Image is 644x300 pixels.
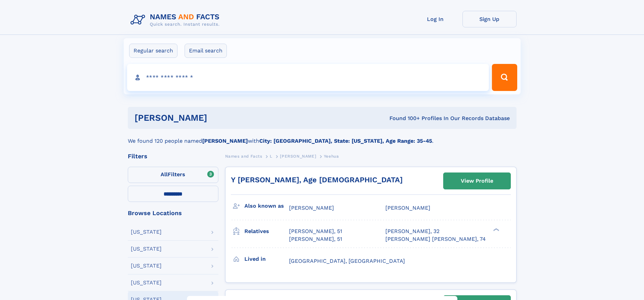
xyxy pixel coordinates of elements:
[128,129,517,145] div: We found 120 people named with .
[385,205,430,211] span: [PERSON_NAME]
[128,11,225,29] img: Logo Names and Facts
[131,263,162,269] div: [US_STATE]
[461,173,493,189] div: View Profile
[259,138,432,144] b: City: [GEOGRAPHIC_DATA], State: [US_STATE], Age Range: 35-45
[131,229,162,235] div: [US_STATE]
[128,167,218,183] label: Filters
[161,171,168,178] span: All
[244,253,289,265] h3: Lived in
[280,154,316,159] span: [PERSON_NAME]
[202,138,248,144] b: [PERSON_NAME]
[185,44,227,58] label: Email search
[289,235,342,243] a: [PERSON_NAME], 51
[225,152,262,160] a: Names and Facts
[244,226,289,237] h3: Relatives
[289,205,334,211] span: [PERSON_NAME]
[231,176,403,184] a: Y [PERSON_NAME], Age [DEMOGRAPHIC_DATA]
[129,44,177,58] label: Regular search
[324,154,339,159] span: Yeehua
[128,210,218,216] div: Browse Locations
[289,228,342,235] a: [PERSON_NAME], 51
[131,280,162,285] div: [US_STATE]
[444,173,510,189] a: View Profile
[492,64,517,91] button: Search Button
[492,228,500,232] div: ❯
[385,235,486,243] a: [PERSON_NAME] [PERSON_NAME], 74
[131,246,162,252] div: [US_STATE]
[280,152,316,160] a: [PERSON_NAME]
[127,64,489,91] input: search input
[289,258,405,264] span: [GEOGRAPHIC_DATA], [GEOGRAPHIC_DATA]
[128,153,218,159] div: Filters
[270,154,272,159] span: L
[135,114,299,122] h1: [PERSON_NAME]
[244,200,289,212] h3: Also known as
[462,11,517,27] a: Sign Up
[385,228,439,235] a: [PERSON_NAME], 32
[270,152,272,160] a: L
[408,11,462,27] a: Log In
[298,115,510,122] div: Found 100+ Profiles In Our Records Database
